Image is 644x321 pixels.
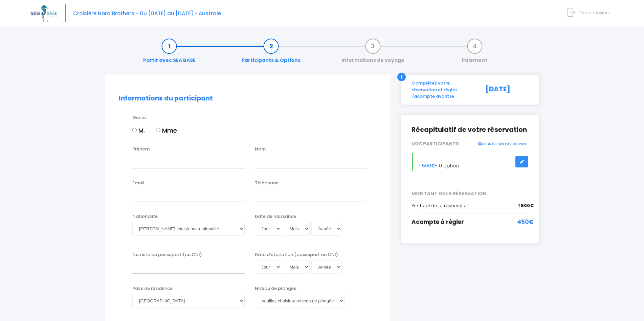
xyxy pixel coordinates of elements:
[406,153,534,170] div: - 0 option
[119,95,377,102] h2: Informations du participant
[412,202,469,209] span: Prix total de la réservation
[518,202,534,209] span: 1 500€
[406,190,534,197] span: MONTANT DE LA RÉSERVATION
[478,140,528,146] a: AJOUTER UN PARTICIPANT
[132,180,145,186] label: Email
[132,126,145,135] label: M.
[406,140,534,147] div: VOS PARTICIPANTS
[132,251,202,258] label: Numéro de passeport (ou CNI)
[132,213,158,220] label: Nationalité
[459,43,491,64] a: Paiement
[255,180,279,186] label: Téléphone
[412,125,529,134] h2: Récapitulatif de votre réservation
[255,213,296,220] label: Date de naissance
[132,128,137,132] input: M.
[73,10,221,17] span: Croisière Nord Brothers - Du [DATE] au [DATE] - Australe
[238,43,304,64] a: Participants & Options
[338,43,408,64] a: Informations de voyage
[406,80,481,100] div: Complétez votre réservation et réglez l'acompte avant le
[132,146,150,153] label: Prénom
[419,162,435,169] span: 1 500€
[397,73,406,81] div: i
[517,218,534,227] span: 450€
[255,146,266,153] label: Nom
[156,126,177,135] label: Mme
[255,251,338,258] label: Date d'expiration (passeport ou CNI)
[132,114,146,121] label: Genre
[481,80,534,100] div: [DATE]
[412,218,464,226] span: Acompte à régler
[255,285,296,292] label: Niveau de plongée
[132,285,173,292] label: Pays de résidence
[140,43,199,64] a: Partir avec SEA BASE
[579,9,609,16] span: Déconnexion
[156,128,160,132] input: Mme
